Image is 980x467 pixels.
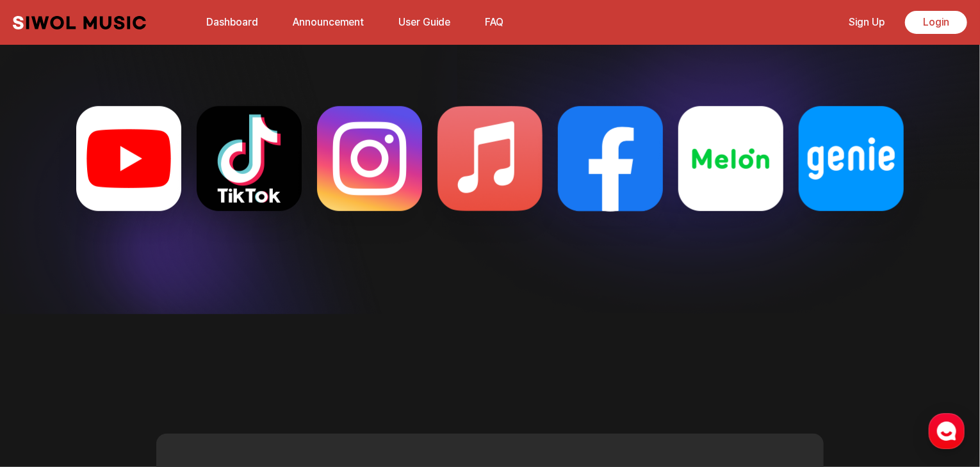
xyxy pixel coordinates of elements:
[773,96,929,252] img: 지니뮤직
[4,361,85,393] a: Home
[477,7,511,38] button: FAQ
[171,96,327,252] img: 틱톡
[285,8,372,36] a: Announcement
[905,11,967,34] a: Login
[841,8,892,36] a: Sign Up
[653,96,809,252] img: 멜론
[85,361,165,393] a: Messages
[391,8,458,36] a: User Guide
[165,361,246,393] a: Settings
[106,381,144,391] span: Messages
[51,96,207,252] img: 유튜브
[33,380,55,390] span: Home
[291,96,448,252] img: 인스타그램
[190,380,221,390] span: Settings
[532,96,689,253] img: 페이스북
[199,8,266,36] a: Dashboard
[412,96,568,252] img: 애플뮤직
